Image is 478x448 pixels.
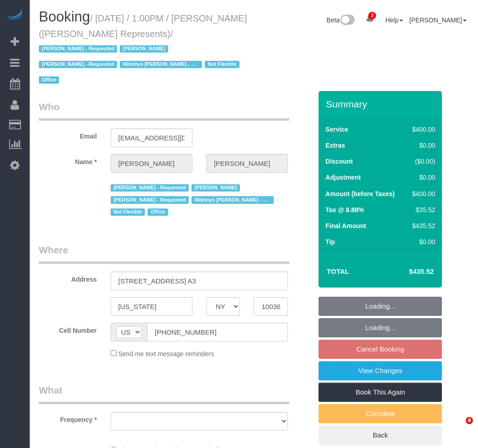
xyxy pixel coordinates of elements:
[409,221,435,230] div: $435.52
[325,205,364,214] label: Tax @ 8.88%
[327,267,349,275] strong: Total
[254,297,288,316] input: Zip Code
[39,9,90,25] span: Booking
[39,76,59,84] span: Office
[32,128,104,141] label: Email
[319,426,442,445] a: Back
[206,154,288,173] input: Last Name
[325,157,353,166] label: Discount
[409,125,435,134] div: $400.00
[361,9,379,29] a: 2
[325,189,394,198] label: Amount (before Taxes)
[111,184,189,192] span: [PERSON_NAME] - Requested
[409,173,435,182] div: $0.00
[39,384,289,404] legend: What
[39,61,117,68] span: [PERSON_NAME] - Requested
[319,361,442,380] a: View Changes
[191,196,274,203] span: Miletnys [PERSON_NAME] - Requested
[39,243,289,264] legend: Where
[409,237,435,246] div: $0.00
[409,157,435,166] div: ($0.00)
[5,9,24,22] img: Automaid Logo
[39,13,247,85] small: / [DATE] / 1:00PM / [PERSON_NAME] ([PERSON_NAME] Represents)
[325,237,335,246] label: Tip
[409,189,435,198] div: $400.00
[32,154,104,166] label: Name *
[409,141,435,150] div: $0.00
[409,205,435,214] div: $35.52
[205,61,239,68] span: Not Flexible
[120,61,202,68] span: Miletnys [PERSON_NAME] - Requested
[32,323,104,335] label: Cell Number
[368,12,376,19] span: 2
[191,184,239,192] span: [PERSON_NAME]
[327,16,355,24] a: Beta
[111,128,192,147] input: Email
[466,417,473,424] span: 4
[111,196,189,203] span: [PERSON_NAME] - Requested
[409,16,467,24] a: [PERSON_NAME]
[385,16,403,24] a: Help
[120,45,168,53] span: [PERSON_NAME]
[111,297,192,316] input: City
[111,208,145,216] span: Not Flexible
[325,125,348,134] label: Service
[111,154,192,173] input: First Name
[447,417,469,439] iframe: Intercom live chat
[32,412,104,424] label: Frequency *
[325,141,345,150] label: Extras
[147,323,288,341] input: Cell Number
[319,383,442,402] a: Book This Again
[118,350,214,357] span: Send me text message reminders
[326,99,437,109] h3: Summary
[148,208,168,216] span: Office
[325,221,366,230] label: Final Amount
[325,173,361,182] label: Adjustment
[39,45,117,53] span: [PERSON_NAME] - Requested
[382,268,434,276] h4: $435.52
[340,15,355,27] img: New interface
[32,272,104,284] label: Address
[39,100,289,121] legend: Who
